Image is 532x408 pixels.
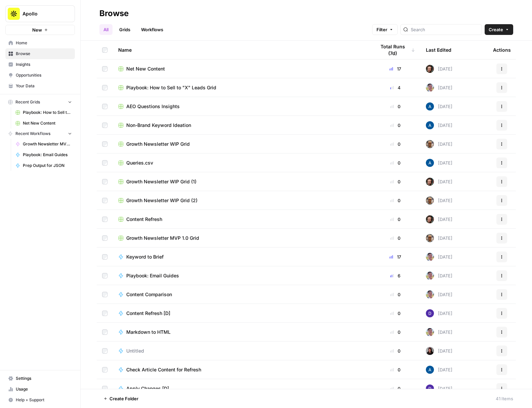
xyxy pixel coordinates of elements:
span: Settings [16,375,72,381]
button: Help + Support [5,395,75,405]
input: Search [411,26,479,33]
div: 0 [375,235,415,241]
a: Growth Newsletter WIP Grid [118,141,365,147]
a: Playbook: Email Guides [12,149,75,160]
a: Settings [5,373,75,384]
a: All [99,24,113,35]
span: Create Folder [109,395,138,402]
a: Net New Content [118,65,365,72]
button: New [5,25,75,35]
a: Growth Newsletter WIP Grid (1) [118,178,365,185]
div: 0 [375,366,415,373]
div: 17 [375,65,415,72]
div: [DATE] [426,102,452,110]
a: Workflows [137,24,167,35]
span: Prep Output for JSON [23,163,72,169]
a: Untitled [118,348,365,354]
span: Content Refresh [D] [126,310,170,317]
span: Growth Newsletter MVP 1.1 [23,141,72,147]
img: 99f2gcj60tl1tjps57nny4cf0tt1 [426,328,434,336]
div: [DATE] [426,272,452,280]
span: Insights [16,61,72,67]
div: [DATE] [426,65,452,73]
div: [DATE] [426,84,452,92]
span: Opportunities [16,72,72,78]
div: Browse [99,8,129,19]
a: Queries.csv [118,160,365,166]
div: [DATE] [426,159,452,167]
a: Apply Changes [D] [118,385,365,392]
div: 0 [375,291,415,298]
span: Playbook: Email Guides [23,152,72,158]
button: Recent Grids [5,97,75,107]
span: Recent Workflows [15,131,50,137]
a: Content Refresh [118,216,365,223]
div: 4 [375,84,415,91]
img: t54em4zyhpkpb9risjrjfadf14w3 [426,347,434,355]
a: Opportunities [5,70,75,81]
div: [DATE] [426,366,452,374]
span: Playbook: Email Guides [126,272,179,279]
div: [DATE] [426,384,452,393]
div: 0 [375,197,415,204]
span: Untitled [126,348,144,354]
div: 0 [375,178,415,185]
div: [DATE] [426,196,452,205]
a: Browse [5,48,75,59]
a: Check Article Content for Refresh [118,366,365,373]
img: 8ivot7l2pq4l44h1ec6c3jfbmivc [426,140,434,148]
div: [DATE] [426,290,452,299]
button: Recent Workflows [5,129,75,139]
button: Create [485,24,513,35]
div: Total Runs (7d) [375,41,415,59]
a: Usage [5,384,75,395]
div: 0 [375,348,415,354]
span: Check Article Content for Refresh [126,366,201,373]
div: 0 [375,310,415,317]
button: Filter [372,24,398,35]
span: New [32,27,42,33]
div: Name [118,41,365,59]
div: [DATE] [426,140,452,148]
span: Filter [376,26,387,33]
span: Playbook: How to Sell to "X" Leads Grid [23,109,72,116]
img: xqyknumvwcwzrq9hj7fdf50g4vmx [426,65,434,73]
span: AEO Questions Insights [126,103,180,110]
span: Apply Changes [D] [126,385,169,392]
span: Growth Newsletter WIP Grid (2) [126,197,197,204]
div: 41 Items [496,395,513,402]
img: he81ibor8lsei4p3qvg4ugbvimgp [426,159,434,167]
img: he81ibor8lsei4p3qvg4ugbvimgp [426,121,434,129]
div: 0 [375,385,415,392]
div: 0 [375,329,415,335]
div: 6 [375,272,415,279]
button: Create Folder [99,393,142,404]
a: Non-Brand Keyword Ideation [118,122,365,129]
span: Queries.csv [126,160,153,166]
span: Playbook: How to Sell to "X" Leads Grid [126,84,216,91]
img: he81ibor8lsei4p3qvg4ugbvimgp [426,102,434,110]
a: AEO Questions Insights [118,103,365,110]
img: xqyknumvwcwzrq9hj7fdf50g4vmx [426,178,434,186]
img: he81ibor8lsei4p3qvg4ugbvimgp [426,366,434,374]
img: 6clbhjv5t98vtpq4yyt91utag0vy [426,309,434,317]
span: Markdown to HTML [126,329,171,335]
div: [DATE] [426,178,452,186]
div: Last Edited [426,41,451,59]
div: 0 [375,103,415,110]
div: [DATE] [426,121,452,129]
span: Help + Support [16,397,72,403]
a: Markdown to HTML [118,329,365,335]
img: Apollo Logo [8,8,20,20]
span: Net New Content [23,120,72,126]
span: Growth Newsletter WIP Grid [126,141,190,147]
div: Actions [493,41,511,59]
img: 8ivot7l2pq4l44h1ec6c3jfbmivc [426,196,434,205]
img: 8ivot7l2pq4l44h1ec6c3jfbmivc [426,234,434,242]
a: Net New Content [12,118,75,129]
a: Playbook: How to Sell to "X" Leads Grid [118,84,365,91]
img: 99f2gcj60tl1tjps57nny4cf0tt1 [426,290,434,299]
span: Non-Brand Keyword Ideation [126,122,191,129]
div: [DATE] [426,347,452,355]
a: Insights [5,59,75,70]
